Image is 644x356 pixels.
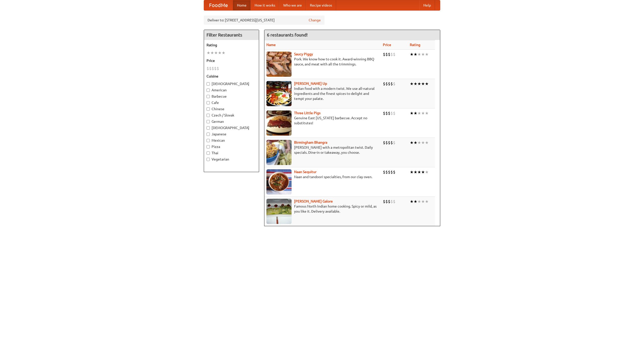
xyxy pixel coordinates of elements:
[383,169,385,175] li: $
[207,145,210,148] input: Pizza
[414,110,417,116] li: ★
[425,52,429,57] li: ★
[414,140,417,145] li: ★
[410,52,414,57] li: ★
[207,107,210,111] input: Chinese
[207,125,256,130] label: [DEMOGRAPHIC_DATA]
[385,52,388,57] li: $
[414,52,417,57] li: ★
[266,169,292,194] img: naansequitur.jpg
[390,81,393,87] li: $
[266,199,292,224] img: currygalore.jpg
[294,140,327,144] a: Birmingham Bhangra
[207,138,256,143] label: Mexican
[214,50,218,56] li: ★
[267,32,308,37] ng-pluralize: 6 restaurants found!
[207,58,256,63] h5: Price
[385,81,388,87] li: $
[414,169,417,175] li: ★
[294,52,313,56] a: Saucy Piggy
[266,43,276,47] a: Name
[414,81,417,87] li: ★
[204,30,259,40] h4: Filter Restaurants
[207,119,256,124] label: German
[421,110,425,116] li: ★
[421,169,425,175] li: ★
[388,199,390,204] li: $
[383,43,391,47] a: Price
[390,199,393,204] li: $
[388,52,390,57] li: $
[421,140,425,145] li: ★
[207,81,256,86] label: [DEMOGRAPHIC_DATA]
[266,174,379,179] p: Naan and tandoori specialties, from our clay oven.
[222,50,225,56] li: ★
[393,81,395,87] li: $
[393,140,395,145] li: $
[251,0,279,10] a: How it works
[383,199,385,204] li: $
[383,110,385,116] li: $
[207,139,210,142] input: Mexican
[421,81,425,87] li: ★
[417,169,421,175] li: ★
[207,100,256,105] label: Cafe
[204,16,325,25] div: Deliver to: [STREET_ADDRESS][US_STATE]
[393,110,395,116] li: $
[207,150,256,155] label: Thai
[417,52,421,57] li: ★
[207,132,256,137] label: Japanese
[383,81,385,87] li: $
[294,170,316,174] a: Naan Sequitur
[207,88,256,93] label: American
[207,94,256,99] label: Barbecue
[393,199,395,204] li: $
[207,158,210,161] input: Vegetarian
[266,145,379,155] p: [PERSON_NAME] with a metropolitan twist. Daily specials. Dine-in or takeaway, you choose.
[410,110,414,116] li: ★
[207,43,256,48] h5: Rating
[410,140,414,145] li: ★
[294,111,320,115] a: Three Little Pigs
[421,199,425,204] li: ★
[410,43,420,47] a: Rating
[294,82,327,86] b: [PERSON_NAME] Up
[207,106,256,111] label: Chinese
[390,52,393,57] li: $
[417,140,421,145] li: ★
[385,110,388,116] li: $
[209,66,212,71] li: $
[425,110,429,116] li: ★
[279,0,306,10] a: Who we are
[417,199,421,204] li: ★
[207,114,210,117] input: Czech / Slovak
[207,120,210,123] input: German
[388,140,390,145] li: $
[385,199,388,204] li: $
[266,110,292,136] img: littlepigs.jpg
[390,110,393,116] li: $
[390,169,393,175] li: $
[383,52,385,57] li: $
[294,199,333,203] a: [PERSON_NAME] Galore
[218,50,222,56] li: ★
[212,66,214,71] li: $
[204,0,233,10] a: FoodMe
[410,199,414,204] li: ★
[419,0,435,10] a: Help
[425,199,429,204] li: ★
[410,169,414,175] li: ★
[207,50,210,56] li: ★
[421,52,425,57] li: ★
[306,0,336,10] a: Recipe videos
[417,110,421,116] li: ★
[266,204,379,214] p: Famous North Indian home cooking. Spicy or mild, as you like it. Delivery available.
[207,157,256,162] label: Vegetarian
[266,57,379,67] p: Pork. We know how to cook it. Award-winning BBQ sauce, and meat with all the trimmings.
[266,140,292,165] img: bhangra.jpg
[393,169,395,175] li: $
